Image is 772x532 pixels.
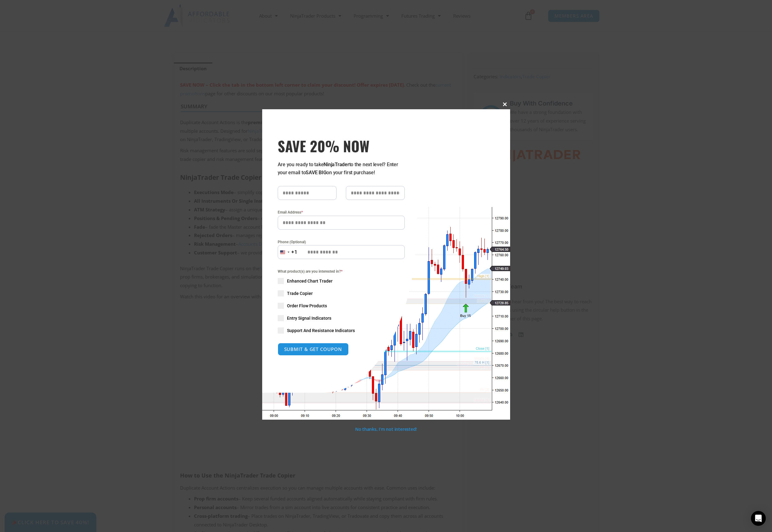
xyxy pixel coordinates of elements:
label: Support And Resistance Indicators [278,327,405,334]
strong: NinjaTrader [324,162,349,167]
button: SUBMIT & GET COUPON [278,343,349,356]
a: No thanks, I’m not interested! [355,426,417,432]
label: Entry Signal Indicators [278,315,405,321]
span: Order Flow Products [287,303,327,309]
span: SAVE 20% NOW [278,137,405,154]
span: Trade Copier [287,290,313,296]
span: What product(s) are you interested in? [278,268,405,275]
label: Enhanced Chart Trader [278,278,405,284]
button: Selected country [278,245,298,259]
label: Phone (Optional) [278,239,405,245]
span: Entry Signal Indicators [287,315,331,321]
strong: SAVE BIG [306,170,326,175]
span: Support And Resistance Indicators [287,327,355,334]
label: Trade Copier [278,290,405,296]
span: Enhanced Chart Trader [287,278,333,284]
div: Open Intercom Messenger [751,511,766,526]
label: Email Address [278,209,405,215]
p: Are you ready to take to the next level? Enter your email to on your first purchase! [278,161,405,177]
label: Order Flow Products [278,303,405,309]
div: +1 [291,248,298,256]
